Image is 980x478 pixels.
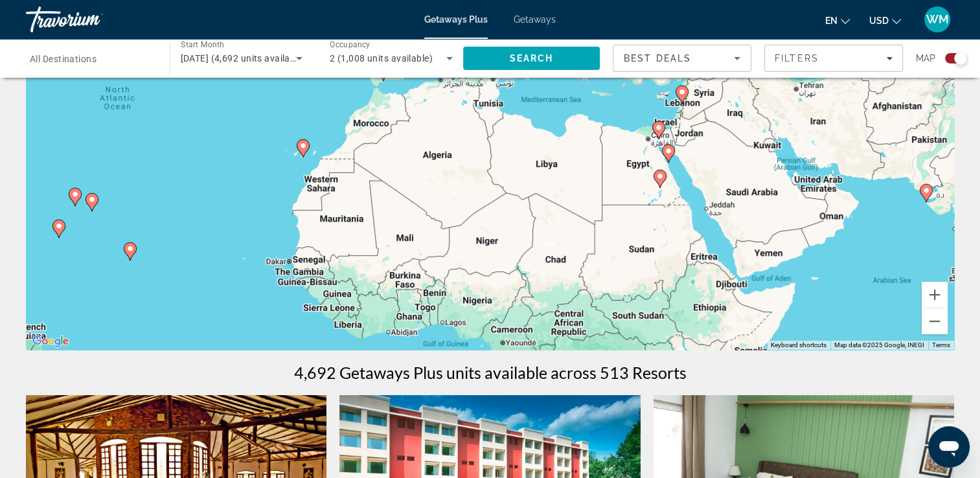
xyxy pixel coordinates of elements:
[771,341,826,350] button: Keyboard shortcuts
[922,282,948,308] button: Zoom in
[294,363,687,382] h1: 4,692 Getaways Plus units available across 513 Resorts
[775,53,819,63] span: Filters
[29,333,72,350] a: Open this area in Google Maps (opens a new window)
[624,53,691,63] span: Best Deals
[330,53,433,63] span: 2 (1,008 units available)
[181,53,306,63] span: [DATE] (4,692 units available)
[424,14,488,25] a: Getaways Plus
[514,14,556,25] a: Getaways
[920,6,954,33] button: User Menu
[181,40,224,49] span: Start Month
[330,40,370,49] span: Occupancy
[932,341,950,348] a: Terms (opens in new tab)
[624,51,740,66] mat-select: Sort by
[869,16,889,26] span: USD
[463,47,600,70] button: Search
[825,11,850,30] button: Change language
[509,53,553,63] span: Search
[834,341,924,348] span: Map data ©2025 Google, INEGI
[928,426,970,468] iframe: Button to launch messaging window
[926,13,949,26] span: WM
[764,45,903,72] button: Filters
[30,51,153,67] input: Select destination
[26,3,155,36] a: Travorium
[922,308,948,334] button: Zoom out
[29,333,72,350] img: Google
[825,16,838,26] span: en
[30,54,97,64] span: All Destinations
[869,11,901,30] button: Change currency
[916,49,935,67] span: Map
